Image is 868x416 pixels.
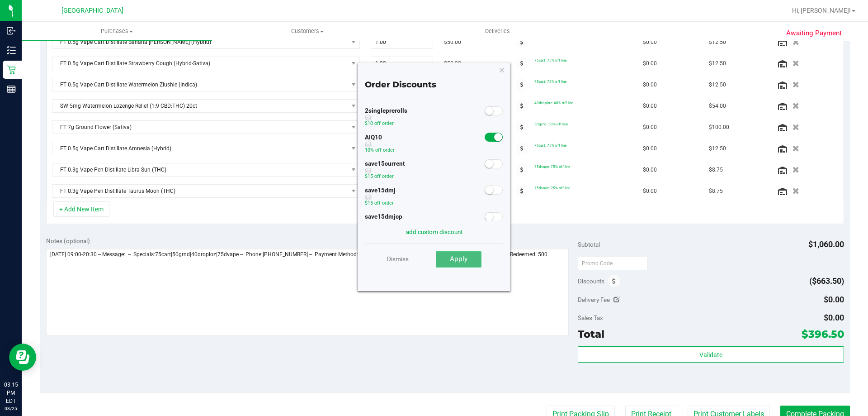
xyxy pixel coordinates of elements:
span: NO DATA FOUND [52,57,360,70]
span: $54.00 [709,102,726,110]
span: Purchases [22,27,212,35]
span: $15 off order [365,173,394,179]
span: discount can be used with other discounts [365,115,407,121]
span: [GEOGRAPHIC_DATA] [61,7,123,14]
button: + Add New Item [53,201,109,217]
div: save15dmj [365,186,396,210]
span: $50.00 [444,38,461,47]
span: FT 7g Ground Flower (Sativa) [52,121,348,134]
button: Validate [578,346,844,363]
span: $396.50 [802,328,844,340]
span: $0.00 [643,123,657,132]
span: Sales Tax [578,314,603,321]
span: $8.75 [709,166,723,174]
span: FT 0.5g Vape Cart Distillate Banana [PERSON_NAME] (Hybrid) [52,36,348,48]
span: Deliveries [473,27,522,35]
span: 10% off order [365,147,395,153]
span: $50.00 [444,59,461,68]
i: Edit Delivery Fee [613,296,620,303]
span: $12.50 [709,81,726,89]
span: $0.00 [643,38,657,47]
div: save15current [365,159,405,184]
span: discount can be used with other discounts [365,194,396,201]
input: 1.00 [371,36,433,48]
span: $0.00 [643,166,657,174]
span: 50grnd: 50% off line [534,122,568,126]
span: NO DATA FOUND [52,163,360,177]
span: $10 off order [365,120,394,126]
a: Customers [212,22,402,41]
span: SW 5mg Watermelon Lozenge Relief (1:9 CBD:THC) 20ct [52,100,348,112]
span: $0.00 [643,102,657,110]
span: NO DATA FOUND [52,142,360,155]
span: FT 0.5g Vape Cart Distillate Watermelon Zlushie (Indica) [52,78,348,91]
span: 75cart: 75% off line [534,143,566,148]
span: NO DATA FOUND [52,120,360,134]
div: AIQ10 [365,133,395,158]
span: Delivery Fee [578,296,610,303]
span: NO DATA FOUND [52,184,360,198]
span: $0.00 [824,313,844,322]
span: discount can be used with other discounts [365,167,405,174]
button: Apply [436,251,481,268]
input: 1.00 [371,57,433,70]
span: NO DATA FOUND [52,35,360,49]
span: 75cart: 75% off line [534,79,566,84]
span: discount can be used with other discounts [365,141,395,148]
span: $12.50 [709,38,726,47]
span: Notes (optional) [46,237,90,244]
input: Promo Code [578,257,648,270]
span: 75cart: 75% off line [534,58,566,62]
span: $0.00 [643,187,657,196]
span: Customers [212,27,402,35]
span: $0.00 [643,81,657,89]
span: Apply [450,255,467,263]
h4: Order Discounts [365,81,503,90]
span: $8.75 [709,187,723,196]
span: $12.50 [709,144,726,153]
span: Total [578,328,604,340]
span: Hi, [PERSON_NAME]! [792,7,851,14]
inline-svg: Inventory [7,46,16,55]
span: $100.00 [709,123,729,132]
span: Awaiting Payment [786,28,842,38]
span: $12.50 [709,59,726,68]
span: FT 0.3g Vape Pen Distillate Libra Sun (THC) [52,163,348,176]
span: $0.00 [643,59,657,68]
span: $15 off order [365,200,394,206]
span: FT 0.5g Vape Cart Distillate Amnesia (Hybrid) [52,142,348,155]
span: NO DATA FOUND [52,99,360,113]
a: Deliveries [402,22,593,41]
iframe: Resource center [9,344,36,371]
div: 2singleprerolls [365,106,407,131]
div: save15dmjcp [365,212,402,237]
span: $1,060.00 [808,239,844,249]
inline-svg: Reports [7,85,16,94]
span: NO DATA FOUND [52,78,360,91]
inline-svg: Inbound [7,26,16,35]
span: 75dvape: 75% off line [534,186,570,190]
p: 03:15 PM EDT [4,381,18,405]
inline-svg: Retail [7,65,16,74]
a: Dismiss [387,251,409,267]
span: $0.00 [824,295,844,304]
span: 40droploz: 40% off line [534,100,573,105]
a: Purchases [22,22,212,41]
span: FT 0.3g Vape Pen Distillate Taurus Moon (THC) [52,185,348,197]
span: FT 0.5g Vape Cart Distillate Strawberry Cough (Hybrid-Sativa) [52,57,348,70]
span: Subtotal [578,241,600,248]
span: Discounts [578,273,604,289]
p: 08/25 [4,405,18,412]
span: $0.00 [643,144,657,153]
span: 75dvape: 75% off line [534,164,570,169]
a: add custom discount [406,228,462,235]
span: Validate [699,351,722,359]
span: ($663.50) [809,276,844,286]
